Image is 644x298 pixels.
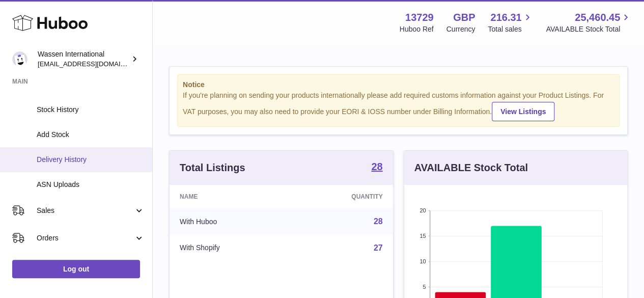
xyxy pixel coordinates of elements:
[546,24,632,34] span: AVAILABLE Stock Total
[371,161,382,172] strong: 28
[414,161,528,175] h3: AVAILABLE Stock Total
[170,235,290,261] td: With Shopify
[423,284,426,290] text: 5
[405,11,434,24] strong: 13729
[488,24,533,34] span: Total sales
[490,11,521,24] span: 216.31
[453,11,475,24] strong: GBP
[183,91,614,121] div: If you're planning on sending your products internationally please add required customs informati...
[38,60,150,68] span: [EMAIL_ADDRESS][DOMAIN_NAME]
[180,161,245,175] h3: Total Listings
[419,233,426,239] text: 15
[546,11,632,34] a: 25,460.45 AVAILABLE Stock Total
[170,185,290,208] th: Name
[37,130,145,140] span: Add Stock
[37,233,134,243] span: Orders
[446,24,475,34] div: Currency
[37,180,145,189] span: ASN Uploads
[170,208,290,235] td: With Huboo
[37,155,145,165] span: Delivery History
[37,105,145,115] span: Stock History
[290,185,393,208] th: Quantity
[419,207,426,213] text: 20
[12,51,27,67] img: internalAdmin-13729@internal.huboo.com
[488,11,533,34] a: 216.31 Total sales
[12,260,140,278] a: Log out
[374,243,383,252] a: 27
[38,49,129,69] div: Wassen International
[492,102,554,121] a: View Listings
[371,161,382,174] a: 28
[400,24,434,34] div: Huboo Ref
[37,206,134,215] span: Sales
[575,11,620,24] span: 25,460.45
[183,80,614,90] strong: Notice
[419,258,426,264] text: 10
[374,217,383,226] a: 28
